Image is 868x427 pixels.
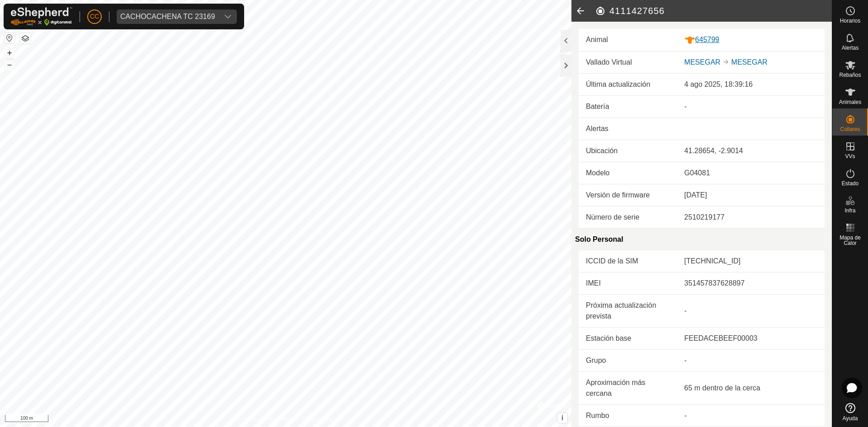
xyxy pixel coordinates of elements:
[579,117,677,140] td: Alertas
[843,416,858,421] span: Ayuda
[579,95,677,117] td: Batería
[11,7,72,26] img: Logo Gallagher
[677,272,825,294] td: 351457837628897
[839,99,861,105] span: Animales
[579,404,677,427] td: Rumbo
[219,9,237,24] div: dropdown trigger
[4,59,15,70] button: –
[845,154,855,159] span: VVs
[20,33,31,44] button: Capas del Mapa
[579,349,677,371] td: Grupo
[557,413,567,423] button: i
[579,272,677,294] td: IMEI
[677,349,825,371] td: -
[677,404,825,427] td: -
[677,371,825,404] td: 65 m dentro de la cerca
[579,52,677,74] td: Vallado Virtual
[722,58,730,66] img: hasta
[684,168,817,178] div: G04081
[684,145,817,156] div: 41.28654, -2.9014
[842,181,859,186] span: Estado
[844,208,855,213] span: Infra
[561,414,563,422] span: i
[579,294,677,327] td: Próxima actualización prevista
[579,184,677,206] td: Versión de firmware
[579,371,677,404] td: Aproximación más cercana
[579,327,677,349] td: Estación base
[117,9,219,24] span: CACHOCACHENA TC 23169
[840,127,860,132] span: Collares
[90,12,99,21] span: CC
[579,250,677,272] td: ICCID de la SIM
[575,229,825,250] div: Solo Personal
[684,79,817,90] div: 4 ago 2025, 18:39:16
[677,294,825,327] td: -
[684,190,817,201] div: [DATE]
[832,399,868,425] a: Ayuda
[579,74,677,96] td: Última actualización
[839,72,861,78] span: Rebaños
[239,415,291,423] a: Política de Privacidad
[684,101,817,112] div: -
[840,18,860,23] span: Horarios
[835,235,866,246] span: Mapa de Calor
[731,58,768,66] a: MESEGAR
[684,212,817,223] div: 2510219177
[677,327,825,349] td: FEEDACEBEEF00003
[4,47,15,58] button: +
[684,34,817,46] div: 645799
[842,45,859,51] span: Alertas
[579,162,677,184] td: Modelo
[595,5,832,16] h2: 4111427656
[579,206,677,228] td: Número de serie
[684,58,721,66] a: MESEGAR
[302,415,332,423] a: Contáctenos
[4,33,15,43] button: Restablecer Mapa
[579,140,677,162] td: Ubicación
[677,250,825,272] td: [TECHNICAL_ID]
[579,29,677,51] td: Animal
[120,13,215,20] div: CACHOCACHENA TC 23169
